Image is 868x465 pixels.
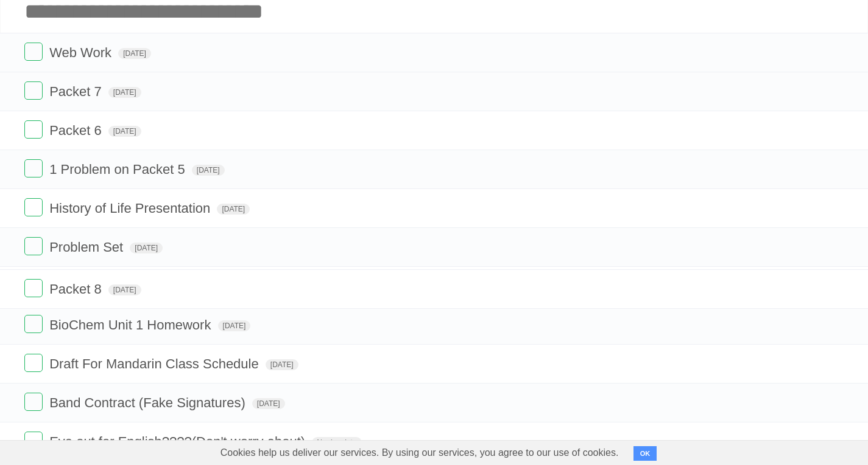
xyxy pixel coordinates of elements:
span: Web Work [49,45,115,60]
span: [DATE] [130,243,163,253]
span: Cookies help us deliver our services. By using our services, you agree to our use of cookies. [208,441,631,465]
span: Packet 6 [49,123,105,138]
span: Draft For Mandarin Class Schedule [49,356,262,371]
label: Done [24,120,43,139]
button: OK [633,446,657,461]
span: History of Life Presentation [49,201,213,216]
span: [DATE] [266,359,298,370]
label: Done [24,432,43,450]
label: Done [24,315,43,333]
span: [DATE] [108,126,141,137]
span: Eye out for English????(Don't worry about) [49,434,308,449]
span: 1 Problem on Packet 5 [49,162,188,177]
span: Packet 7 [49,84,105,99]
label: Done [24,393,43,411]
span: [DATE] [218,320,251,331]
label: Done [24,279,43,297]
span: BioChem Unit 1 Homework [49,317,214,332]
span: Band Contract (Fake Signatures) [49,395,249,410]
label: Done [24,354,43,372]
span: [DATE] [108,87,141,98]
span: Problem Set [49,239,126,255]
label: Done [24,81,43,100]
label: Done [24,159,43,177]
label: Done [24,43,43,61]
span: [DATE] [118,48,151,59]
span: Packet 8 [49,281,105,297]
label: Done [24,237,43,255]
span: [DATE] [217,204,250,215]
span: [DATE] [252,398,285,409]
label: Done [24,198,43,216]
span: [DATE] [108,284,141,295]
span: No due date [312,437,361,448]
span: [DATE] [192,165,225,176]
